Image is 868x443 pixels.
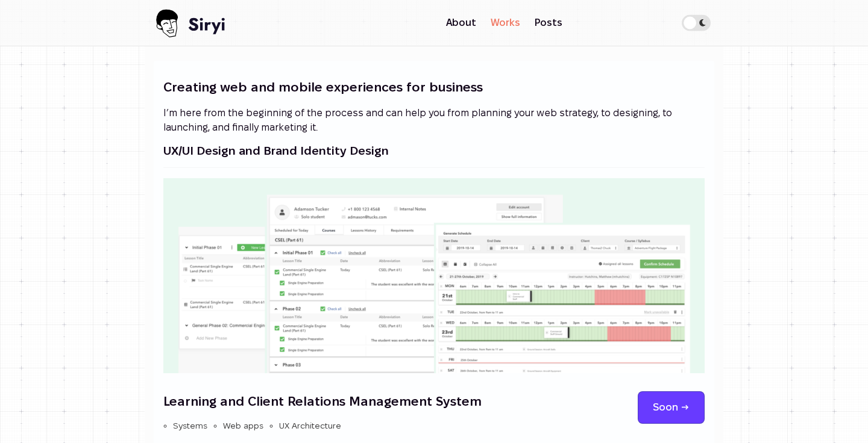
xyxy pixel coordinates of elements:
[682,14,711,31] label: Theme switcher
[638,391,705,424] a: Soon ->
[163,392,511,410] h4: Learning and Client Relations Management System
[163,106,705,134] p: I’m here from the beginning of the process and can help you from planning your web strategy, to d...
[483,11,527,34] a: Works
[173,420,207,432] li: Systems
[163,78,705,96] h2: Creating web and mobile experiences for business
[279,420,341,432] li: UX Architecture
[163,144,705,158] h3: UX/UI Design and Brand Identity Design
[223,420,263,432] li: Web apps
[439,11,483,35] a: About
[527,11,570,35] a: Posts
